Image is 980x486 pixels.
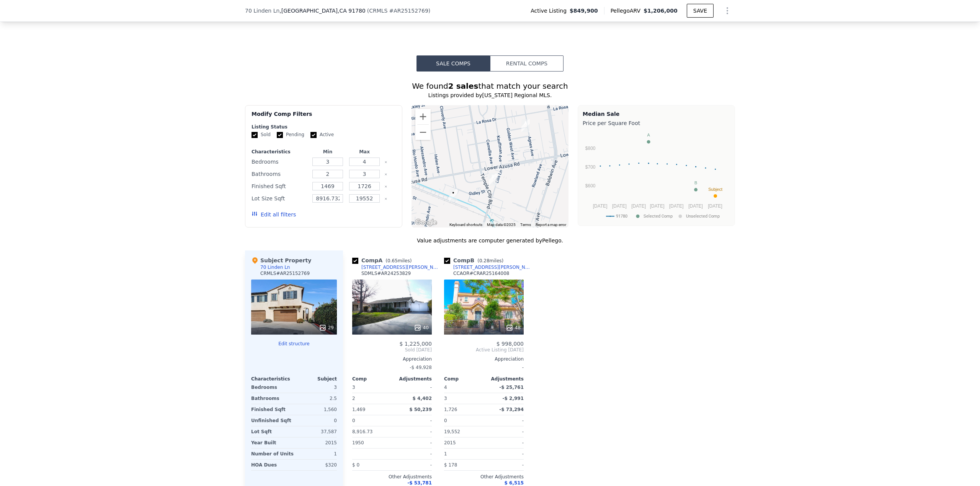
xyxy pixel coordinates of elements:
button: SAVE [687,4,714,18]
input: Active [310,132,317,138]
span: -$ 25,761 [499,385,524,390]
div: Adjustments [392,376,432,382]
div: Modify Comp Filters [252,110,396,124]
div: Max [348,149,381,155]
div: Unfinished Sqft [251,415,292,426]
span: ( miles) [474,258,506,263]
div: Median Sale [583,110,730,118]
div: 29 [319,324,334,332]
div: Comp B [444,257,506,264]
div: - [394,460,432,470]
div: 3 [444,393,482,404]
text: [DATE] [612,203,627,209]
div: Bedrooms [251,382,292,393]
div: - [485,426,524,437]
span: -$ 49,928 [410,365,432,370]
div: Adjustments [484,376,524,382]
span: 8,916.73 [352,429,372,434]
span: 0 [352,418,355,423]
button: Edit structure [251,341,337,347]
div: Appreciation [444,356,524,362]
div: 4943 Agnes Avenue [521,119,530,132]
div: - [394,437,432,448]
span: $ 4,402 [413,396,432,401]
button: Edit all filters [252,211,296,218]
div: We found that match your search [245,81,735,91]
text: B [694,180,697,185]
div: Lot Sqft [251,426,292,437]
div: Bedrooms [252,156,308,167]
div: Number of Units [251,449,294,459]
div: Characteristics [251,376,294,382]
div: Finished Sqft [251,404,292,415]
img: Google [413,218,439,228]
div: [STREET_ADDRESS][PERSON_NAME] [361,264,441,270]
div: 4439 Ellis Ln [489,173,497,186]
span: $ 1,225,000 [399,341,432,347]
a: Terms (opens in new tab) [520,223,531,227]
span: $ 50,239 [409,407,432,412]
div: Bathrooms [251,393,292,404]
span: $ 6,515 [505,480,524,486]
text: Subject [708,187,722,192]
div: - [394,415,432,426]
div: Comp [352,376,392,382]
text: A [647,133,650,137]
div: Listing Status [252,124,396,130]
div: Comp A [352,257,415,264]
div: Listings provided by [US_STATE] Regional MLS . [245,91,735,99]
div: [STREET_ADDRESS][PERSON_NAME] [453,264,533,270]
div: - [444,362,524,373]
div: Characteristics [252,149,308,155]
span: Active Listing [DATE] [444,347,524,353]
input: Pending [277,132,283,138]
div: CRMLS # AR25152769 [260,270,310,276]
div: 2015 [296,437,337,448]
text: 91780 [616,214,627,219]
span: -$ 73,294 [499,407,524,412]
span: 3 [352,385,355,390]
span: Map data ©2025 [487,223,516,227]
div: ( ) [367,7,431,15]
div: - [394,426,432,437]
div: Lot Size Sqft [252,193,308,204]
a: [STREET_ADDRESS][PERSON_NAME] [444,264,533,270]
input: Sold [252,132,258,138]
div: SDMLS # AR24253829 [361,270,411,276]
div: $320 [296,460,337,470]
div: 2.5 [296,393,337,404]
div: - [485,437,524,448]
svg: A chart. [583,128,730,224]
a: Report a map error [536,223,566,227]
span: , CA 91780 [338,8,366,14]
div: - [394,449,432,459]
span: -$ 53,781 [407,480,432,486]
text: Selected Comp [644,214,673,219]
span: $849,900 [570,7,598,15]
span: ( miles) [382,258,415,263]
div: 70 Linden Ln [449,189,457,202]
span: # AR25152769 [389,8,428,14]
div: 2015 [444,437,482,448]
span: $ 998,000 [497,341,524,347]
div: 0 [296,415,337,426]
span: Active Listing [531,7,570,15]
div: - [394,382,432,393]
button: Keyboard shortcuts [449,222,482,228]
span: 4 [444,385,447,390]
button: Sale Comps [416,55,490,72]
button: Clear [384,197,387,200]
div: 3 [296,382,337,393]
div: Other Adjustments [444,474,524,480]
div: - [485,449,524,459]
text: [DATE] [688,203,703,209]
div: 2 [352,393,390,404]
div: 1 [444,449,482,459]
span: , [GEOGRAPHIC_DATA] [279,7,365,15]
span: 70 Linden Ln [245,7,279,15]
span: 0.28 [479,258,490,263]
div: Bathrooms [252,169,308,179]
div: HOA Dues [251,460,292,470]
div: 48 [506,324,521,332]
